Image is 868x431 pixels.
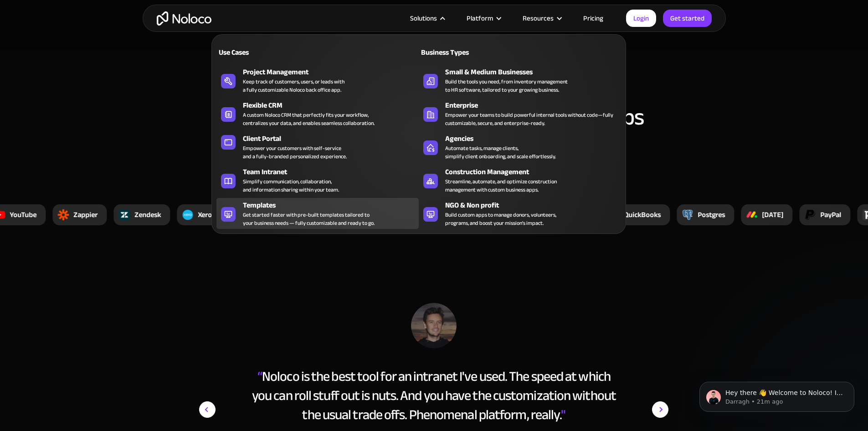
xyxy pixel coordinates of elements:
span: “ [257,363,262,389]
div: Zappier [73,209,98,220]
a: Client PortalEmpower your customers with self-serviceand a fully-branded personalized experience. [216,131,419,162]
div: Build the tools you need, from inventory management to HR software, tailored to your growing busi... [445,78,568,94]
a: Get started [663,10,712,27]
div: Empower your teams to build powerful internal tools without code—fully customizable, secure, and ... [445,111,616,127]
nav: Solutions [211,21,626,234]
div: Flexible CRM [243,100,423,111]
a: AgenciesAutomate tasks, manage clients,simplify client onboarding, and scale effortlessly. [419,131,621,162]
div: Team Intranet [243,166,423,177]
div: Resources [511,12,572,24]
a: Team IntranetSimplify communication, collaboration,and information sharing within your team. [216,165,419,196]
a: Flexible CRMA custom Noloco CRM that perfectly fits your workflow,centralizes your data, and enab... [216,98,419,129]
div: Business Types [419,47,516,58]
div: Platform [467,12,493,24]
div: Xero [198,209,212,220]
div: Construction Management [445,166,625,177]
a: NGO & Non profitBuild custom apps to manage donors, volunteers,programs, and boost your mission’s... [419,198,621,229]
a: Small & Medium BusinessesBuild the tools you need, from inventory managementto HR software, tailo... [419,65,621,96]
a: Project ManagementKeep track of customers, users, or leads witha fully customizable Noloco back o... [216,65,419,96]
a: Use Cases [216,42,419,62]
div: Templates [243,200,423,211]
a: EnterpriseEmpower your teams to build powerful internal tools without code—fully customizable, se... [419,98,621,129]
div: Empower your customers with self-service and a fully-branded personalized experience. [243,144,347,161]
div: Resources [523,12,554,24]
a: Business Types [419,42,621,62]
div: [DATE] [762,209,783,220]
span: " [561,402,565,427]
div: Simplify communication, collaboration, and information sharing within your team. [243,177,339,194]
div: Automate tasks, manage clients, simplify client onboarding, and scale effortlessly. [445,144,556,161]
div: Get started faster with pre-built templates tailored to your business needs — fully customizable ... [243,211,375,227]
a: Pricing [572,12,615,24]
div: Small & Medium Businesses [445,67,625,78]
iframe: Intercom notifications message [686,363,868,426]
div: Streamline, automate, and optimize construction management with custom business apps. [445,177,557,194]
div: Noloco is the best tool for an intranet I've used. The speed at which you can roll stuff out is n... [247,367,620,424]
h2: Noloco easily integrates with your existing apps [152,105,717,130]
div: YouTube [10,209,36,220]
div: Solutions [399,12,455,24]
a: Construction ManagementStreamline, automate, and optimize constructionmanagement with custom busi... [419,165,621,196]
div: Client Portal [243,133,423,144]
div: Solutions [410,12,437,24]
a: home [157,11,211,26]
div: Build custom apps to manage donors, volunteers, programs, and boost your mission’s impact. [445,211,556,227]
div: PayPal [820,209,841,220]
div: NGO & Non profit [445,200,625,211]
div: Zendesk [134,209,161,220]
div: Use Cases [216,47,314,58]
div: Agencies [445,133,625,144]
div: QuickBooks [624,209,661,220]
div: Postgres [698,209,725,220]
a: Login [626,10,656,27]
div: Keep track of customers, users, or leads with a fully customizable Noloco back office app. [243,78,344,94]
div: Enterprise [445,100,625,111]
div: A custom Noloco CRM that perfectly fits your workflow, centralizes your data, and enables seamles... [243,111,375,127]
div: Project Management [243,67,423,78]
div: Platform [455,12,511,24]
a: TemplatesGet started faster with pre-built templates tailored toyour business needs — fully custo... [216,198,419,229]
